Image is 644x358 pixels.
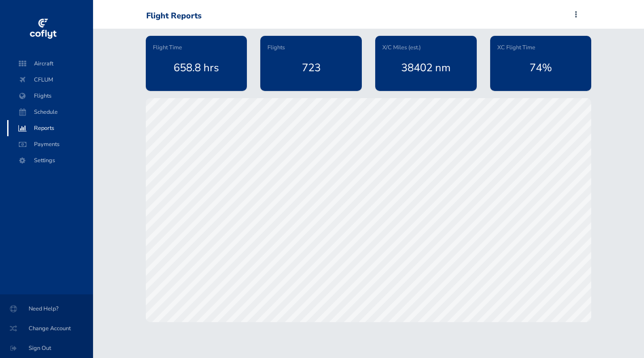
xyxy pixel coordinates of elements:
[382,43,421,52] span: X/C Miles (est.)
[146,98,592,322] canvas: Map
[497,43,535,52] span: XC Flight Time
[382,52,470,83] div: 38402 nm
[11,301,82,317] span: Need Help?
[16,56,84,72] span: Aircraft
[16,72,84,88] span: CFLUM
[28,16,58,43] img: coflyt logo
[11,320,82,336] span: Change Account
[16,152,84,168] span: Settings
[153,43,182,52] span: Flight Time
[11,340,82,356] span: Sign Out
[16,120,84,136] span: Reports
[497,52,585,83] div: 74%
[16,104,84,120] span: Schedule
[146,11,202,21] div: Flight Reports
[267,43,285,52] span: Flights
[267,52,355,83] div: 723
[16,136,84,152] span: Payments
[16,88,84,104] span: Flights
[153,52,240,83] div: 658.8 hrs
